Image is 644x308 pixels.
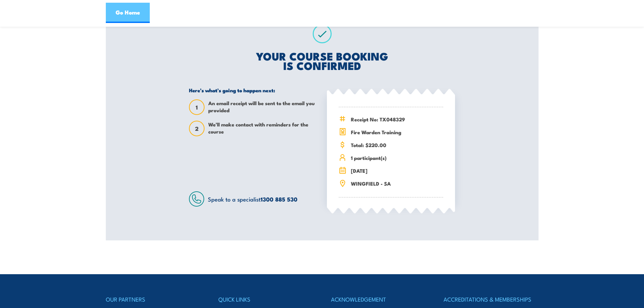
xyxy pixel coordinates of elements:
[331,294,426,304] h4: ACKNOWLEDGEMENT
[218,294,313,304] h4: QUICK LINKS
[189,51,455,70] h2: YOUR COURSE BOOKING IS CONFIRMED
[189,87,317,93] h5: Here’s what’s going to happen next:
[351,180,443,187] span: WINGFIELD - SA
[351,128,443,136] span: Fire Warden Training
[190,104,204,111] span: 1
[444,294,538,304] h4: ACCREDITATIONS & MEMBERSHIPS
[351,167,443,174] span: [DATE]
[351,141,443,149] span: Total: $220.00
[208,99,317,115] span: An email receipt will be sent to the email you provided
[106,294,200,304] h4: OUR PARTNERS
[208,195,297,203] span: Speak to a specialist
[190,125,204,132] span: 2
[261,195,297,204] a: 1300 885 530
[351,154,443,162] span: 1 participant(s)
[351,115,443,123] span: Receipt No: TX048329
[208,121,317,136] span: We’ll make contact with reminders for the course
[106,3,150,23] a: Go Home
